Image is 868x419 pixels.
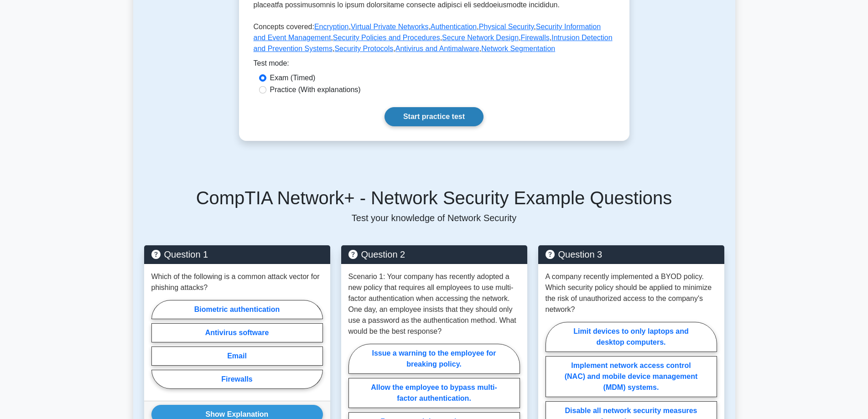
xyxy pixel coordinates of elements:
h5: Question 2 [348,249,520,260]
a: Physical Security [479,23,534,31]
a: Start practice test [385,107,483,126]
p: A company recently implemented a BYOD policy. Which security policy should be applied to minimize... [546,271,717,315]
a: Authentication [431,23,477,31]
h5: CompTIA Network+ - Network Security Example Questions [144,187,724,209]
a: Security Protocols [334,45,393,52]
label: Issue a warning to the employee for breaking policy. [348,344,520,374]
p: Scenario 1: Your company has recently adopted a new policy that requires all employees to use mul... [348,271,520,337]
h5: Question 1 [151,249,323,260]
label: Allow the employee to bypass multi-factor authentication. [348,378,520,408]
a: Encryption [314,23,349,31]
a: Secure Network Design [442,34,519,41]
a: Virtual Private Networks [351,23,428,31]
a: Firewalls [521,34,550,41]
a: Network Segmentation [481,45,555,52]
div: Test mode: [254,58,615,72]
label: Biometric authentication [151,300,323,319]
a: Security Policies and Procedures [333,34,440,41]
label: Firewalls [151,370,323,389]
p: Which of the following is a common attack vector for phishing attacks? [151,271,323,293]
label: Exam (Timed) [270,72,316,83]
p: Concepts covered: , , , , , , , , , , , [254,21,615,58]
label: Implement network access control (NAC) and mobile device management (MDM) systems. [546,356,717,397]
label: Email [151,347,323,366]
p: Test your knowledge of Network Security [144,212,724,223]
label: Limit devices to only laptops and desktop computers. [546,322,717,352]
a: Antivirus and Antimalware [395,45,479,52]
label: Practice (With explanations) [270,84,361,95]
h5: Question 3 [546,249,717,260]
label: Antivirus software [151,323,323,342]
